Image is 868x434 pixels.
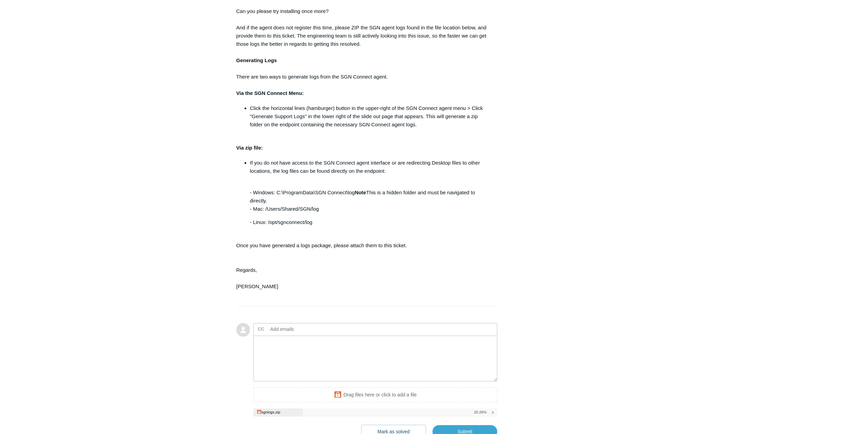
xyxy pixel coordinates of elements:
strong: Note [355,190,366,195]
p: - Linux: /opt/sgnconnect/log [250,218,491,226]
strong: Via the SGN Connect Menu: [236,90,304,96]
span: 20.28% [474,409,487,415]
strong: Generating Logs [236,57,277,63]
li: Click the horizontal lines (hamburger) button in the upper-right of the SGN Connect agent menu > ... [250,104,491,129]
strong: Via zip file: [236,145,263,151]
textarea: Add your reply [253,336,498,382]
p: If you do not have access to the SGN Connect agent interface or are redirecting Desktop files to ... [250,159,491,175]
p: - Windows: C:\ProgramData\SGN Connect\log This is a hidden folder and must be navigated to direct... [250,180,491,213]
span: x [492,409,494,415]
label: CC [258,324,264,334]
input: Add emails [268,324,341,334]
